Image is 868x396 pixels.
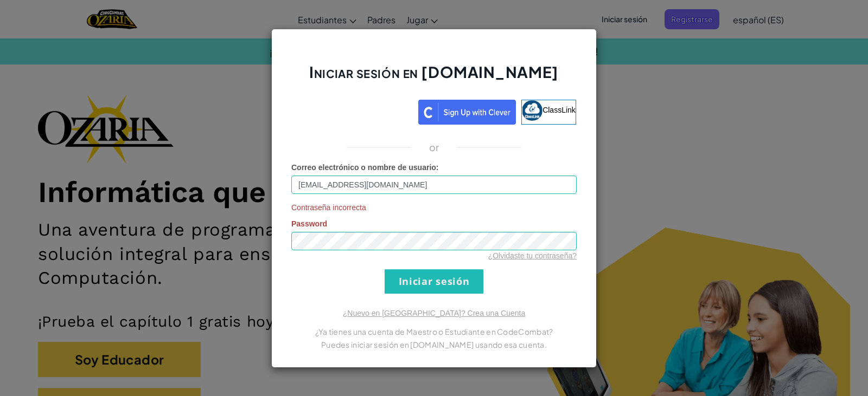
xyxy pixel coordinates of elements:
[291,163,436,172] span: Correo electrónico o nombre de usuario
[542,105,576,114] span: ClassLink
[343,309,525,317] a: ¿Nuevo en [GEOGRAPHIC_DATA]? Crea una Cuenta
[429,141,439,154] p: or
[385,269,483,294] input: Iniciar sesión
[291,325,577,338] p: ¿Ya tienes una cuenta de Maestro o Estudiante en CodeCombat?
[291,219,327,228] span: Password
[418,100,516,125] img: clever_sso_button@2x.png
[291,338,577,351] p: Puedes iniciar sesión en [DOMAIN_NAME] usando esa cuenta.
[488,251,577,260] a: ¿Olvidaste tu contraseña?
[291,202,577,213] span: Contraseña incorrecta
[291,62,577,93] h2: Iniciar sesión en [DOMAIN_NAME]
[286,99,418,122] iframe: Botón Iniciar sesión con Google
[291,162,439,173] label: :
[522,100,542,121] img: classlink-logo-small.png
